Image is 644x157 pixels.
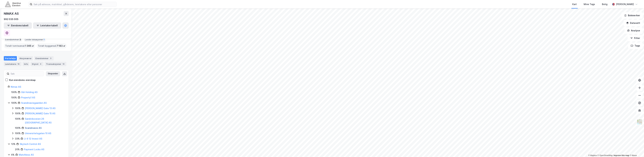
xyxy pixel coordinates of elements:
[588,154,597,157] a: Mapbox
[4,62,21,66] div: Leietakere
[25,112,55,115] a: [PERSON_NAME] Gate 15 AS
[624,20,643,26] button: Datasett
[15,137,20,141] div: 33%
[15,117,21,121] div: 100%
[11,153,14,157] div: 6%
[628,142,644,157] iframe: Chat Widget
[4,56,17,61] div: Portefølje
[19,153,34,156] a: Matchless AS
[25,127,42,129] a: Scandinavie AS
[4,17,18,21] div: 992 035 005
[25,107,55,110] a: [PERSON_NAME] Gate 13 AS
[15,131,21,135] div: 100%
[21,91,37,93] a: Gbl Holding AS
[15,112,21,115] div: 100%
[25,44,34,48] span: 1 365 ㎡
[24,148,44,151] a: Payment Locks AS
[21,102,47,104] a: Scandinaviegaarden AS
[4,11,19,16] div: NIMAX AS
[4,22,32,29] button: Eiendomstabell
[57,44,65,48] span: 7 183 ㎡
[4,37,22,42] div: Eiendommer :
[25,132,51,135] a: Universitetsgaten 10 AS
[621,12,643,19] button: Bokmerker
[11,85,21,88] a: Nimax AS
[20,38,21,41] span: 3
[614,154,629,157] a: Improve this map
[62,62,65,66] div: 13
[5,1,21,7] img: akershus-eiendom-logo.9091f326c980b4bce74ccdd9f866810c.svg
[24,37,46,42] div: Leide lokasjoner :
[11,90,17,94] div: 100%
[624,27,643,34] button: Analyse
[23,62,29,66] div: Info
[18,56,33,61] div: Aksjonærer
[20,143,41,145] a: Skytech Control AS
[45,62,66,66] div: Transaksjoner
[25,117,52,124] a: Sandviksveien 26 [GEOGRAPHIC_DATA] AS
[584,2,595,6] div: Mine Tags
[24,137,42,140] a: Lt 6 12 Invest AS
[11,142,15,146] div: 13%
[21,96,35,99] a: Property1 AS
[44,38,45,41] span: 1
[598,154,613,157] a: OpenStreetMap
[602,2,607,6] div: Bolig
[34,56,54,61] div: Eiendommer
[4,43,35,48] div: Totalt tomteareal :
[49,57,52,60] div: 3
[31,62,43,66] div: Styret
[33,22,61,29] button: Leietakertabell
[15,148,20,151] div: 20%
[39,62,42,66] div: 4
[616,2,634,6] div: [PERSON_NAME]
[628,43,643,49] button: Tags
[11,101,17,105] div: 100%
[11,96,17,99] div: 100%
[37,43,67,48] div: Totalt byggareal :
[628,142,644,157] div: Kontrollprogram for chat
[9,78,36,82] div: Kun eiendoms-eierskap
[46,71,60,76] button: Ekspander
[9,71,44,76] input: Søk
[637,119,643,125] img: Z
[15,106,21,110] div: 100%
[572,2,577,6] div: Kart
[15,126,21,130] div: 100%
[628,35,643,41] button: Filter
[32,2,116,7] input: Søk på adresse, matrikkel, gårdeiere, leietakere eller personer
[17,62,20,66] div: 16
